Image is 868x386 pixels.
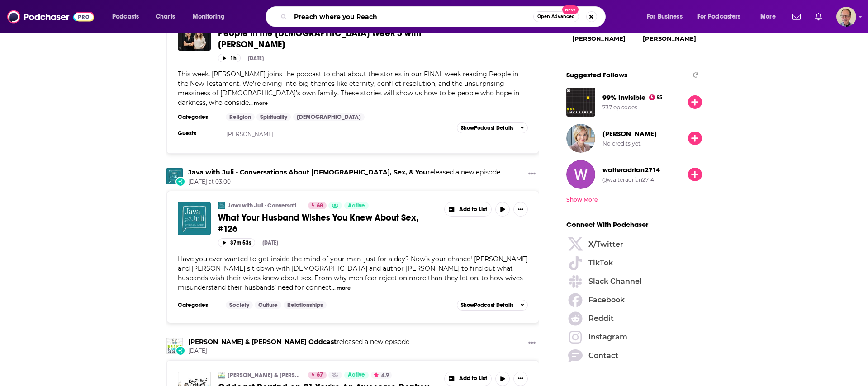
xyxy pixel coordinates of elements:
h3: Categories [178,113,218,121]
a: Facebook [566,293,702,308]
button: Show More Button [525,168,539,179]
a: X/Twitter [566,237,702,252]
a: Spirituality [256,113,291,121]
span: Add to List [459,206,487,213]
span: 95 [657,96,662,99]
a: Podchaser - Follow, Share and Rate Podcasts [7,8,94,25]
a: Java with Juli - Conversations About God, Sex, & You [188,168,427,176]
button: open menu [754,9,787,24]
button: open menu [640,9,694,24]
a: Barack Obama [572,35,626,42]
span: Suggested Follows [566,71,627,79]
span: walteradrian2714 [602,165,660,174]
span: Reddit [588,315,614,322]
a: [PERSON_NAME] [226,131,274,137]
div: Search podcasts, credits, & more... [274,6,614,27]
span: [DATE] [188,347,409,355]
button: Show profile menu [836,7,856,27]
span: For Podcasters [697,10,741,23]
a: Petra Gerster [602,130,657,137]
a: [DEMOGRAPHIC_DATA] [293,113,365,121]
button: open menu [186,9,237,24]
span: Open Advanced [537,14,575,19]
span: TikTok [588,259,613,267]
button: Show More Button [445,202,492,216]
h3: Categories [178,301,218,309]
a: 67 [308,372,327,379]
a: 99% Invisible [602,93,645,102]
button: open menu [106,9,151,24]
div: New Episode [175,177,185,187]
h3: released a new episode [188,168,500,177]
img: 99% Invisible [566,88,595,117]
a: 68 [308,202,327,209]
a: Active [344,202,369,209]
span: Active [348,202,365,211]
img: Petra Gerster [566,124,595,153]
a: Culture [255,301,281,309]
a: [PERSON_NAME] & [PERSON_NAME] Oddcast [228,372,302,379]
a: Reddit [566,311,702,326]
h3: released a new episode [188,338,409,346]
button: more [254,99,268,107]
div: [DATE] [248,55,264,61]
span: [DATE] at 03:00 [188,178,500,186]
img: People in the New Testament Week 5 with Jess Connolly [178,18,211,51]
a: Religion [226,113,255,121]
span: 68 [317,202,323,211]
button: Follow [688,132,702,145]
img: What Your Husband Wishes You Knew About Sex, #126 [178,202,211,235]
a: What Your Husband Wishes You Knew About Sex, #126 [218,212,438,235]
span: Connect With Podchaser [566,220,648,229]
button: Show More Button [513,372,528,386]
a: walteradrian2714 [566,160,595,189]
button: open menu [692,9,754,24]
a: Brant & Sherri Oddcast [218,372,225,379]
img: Brant & Sherri Oddcast [166,338,183,354]
div: @walteradrian2714 [602,176,654,183]
button: Show More Button [525,338,539,349]
a: Show notifications dropdown [811,9,825,24]
a: Society [226,301,253,309]
a: Slack Channel [566,274,702,289]
button: more [337,284,351,292]
span: What Your Husband Wishes You Knew About Sex, #126 [218,212,418,235]
div: [DATE] [262,240,278,246]
span: Add to List [459,375,487,382]
span: Show Podcast Details [461,302,513,308]
a: Oprah Winfrey [643,35,696,42]
div: 737 episodes [602,104,637,111]
div: No credits yet. [602,140,642,147]
a: Relationships [284,301,327,309]
button: Follow [688,168,702,181]
img: User Profile [836,7,856,27]
img: Java with Juli - Conversations About God, Sex, & You [166,168,183,184]
button: 1h [218,54,241,62]
button: 37m 53s [218,238,255,247]
span: Show Podcast Details [461,125,513,131]
span: Facebook [588,297,625,304]
span: Podcasts [112,10,139,23]
input: Search podcasts, credits, & more... [290,9,533,24]
a: 95 [649,94,663,100]
span: ... [332,283,336,292]
span: [PERSON_NAME] [602,129,657,138]
img: Java with Juli - Conversations About God, Sex, & You [218,202,225,209]
span: Contact [588,352,618,359]
span: Active [348,371,365,380]
a: TikTok [566,256,702,271]
div: Show More [566,196,598,203]
a: Charts [150,9,180,24]
span: For Business [647,10,683,23]
span: Slack Channel [588,278,642,285]
button: Show More Button [513,202,528,217]
span: People in the [DEMOGRAPHIC_DATA] Week 5 with [PERSON_NAME] [218,28,421,50]
a: People in the [DEMOGRAPHIC_DATA] Week 5 with [PERSON_NAME] [218,28,438,50]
